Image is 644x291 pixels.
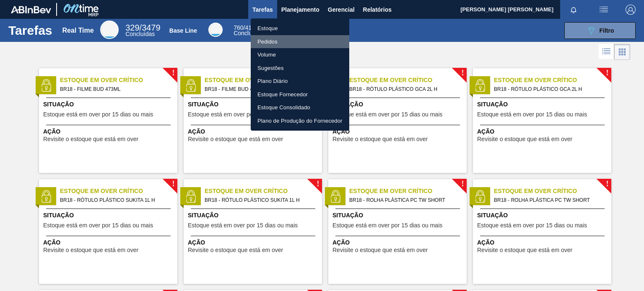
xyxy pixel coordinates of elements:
a: Estoque [251,22,349,35]
a: Plano Diário [251,75,349,88]
a: Volume [251,48,349,62]
a: Pedidos [251,35,349,49]
a: Estoque Fornecedor [251,88,349,101]
a: Sugestões [251,62,349,75]
a: Plano de Produção do Fornecedor [251,114,349,128]
a: Estoque Consolidado [251,101,349,114]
